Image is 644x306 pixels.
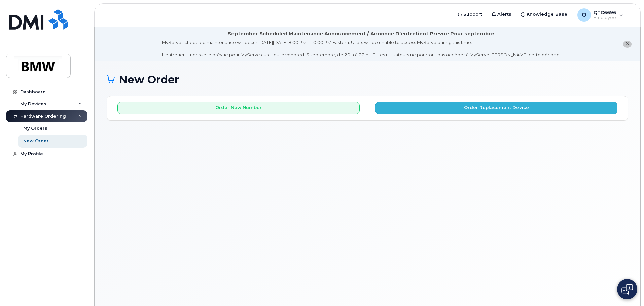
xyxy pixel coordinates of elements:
div: MyServe scheduled maintenance will occur [DATE][DATE] 8:00 PM - 10:00 PM Eastern. Users will be u... [162,39,561,58]
button: close notification [623,41,632,48]
h1: New Order [107,74,628,85]
div: September Scheduled Maintenance Announcement / Annonce D'entretient Prévue Pour septembre [228,30,494,37]
img: Open chat [621,284,633,295]
button: Order Replacement Device [375,102,617,114]
button: Order New Number [117,102,360,114]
